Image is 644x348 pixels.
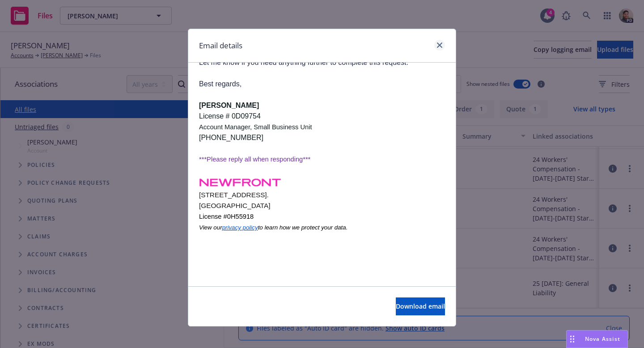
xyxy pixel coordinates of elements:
button: Nova Assist [566,330,628,348]
button: Download email [396,297,445,315]
span: [GEOGRAPHIC_DATA] [199,202,271,209]
span: [PHONE_NUMBER] [199,134,263,141]
span: Account Manager, Small Business Unit [199,123,312,131]
div: Drag to move [567,331,578,348]
p: Let me know if you need anything further to complete this request. [199,57,445,68]
a: privacy policy [222,224,258,231]
span: License #0H55918 [199,213,254,220]
h1: Email details [199,40,242,51]
span: [PERSON_NAME] [199,102,259,109]
span: Nova Assist [585,335,620,343]
a: close [434,40,445,51]
span: to learn how we protect your data. [258,224,348,231]
span: [STREET_ADDRESS]. [199,191,269,199]
span: View our [199,224,222,231]
span: Download email [396,302,445,310]
span: License # 0D09754 [199,112,261,120]
p: Best regards, [199,79,445,89]
img: U6kWxvakY-hog82pR6SuB9e0R-yZF6NFKHSXO3wErY4jnoUOSqIqe2I44C2oigu7OlicyNX1TCwWZsM9cILsgaFcmPEgx7cyb... [199,175,281,190]
span: ***Please reply all when responding*** [199,156,310,163]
